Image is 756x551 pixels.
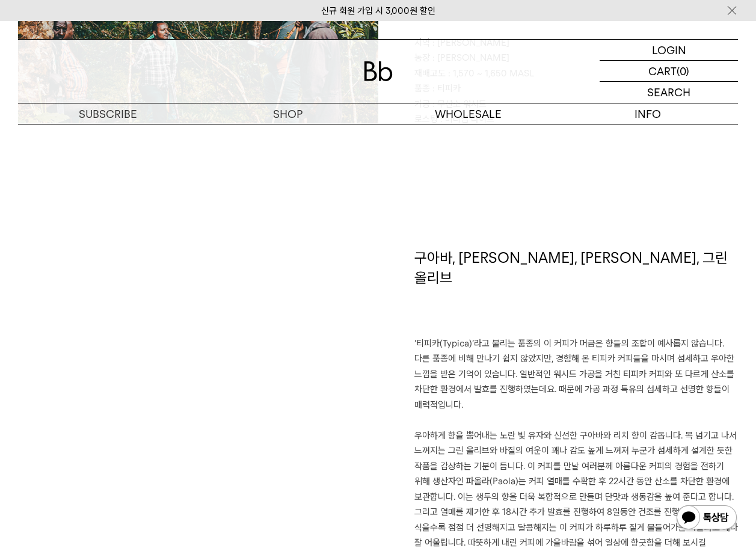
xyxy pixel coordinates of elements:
p: (0) [677,61,689,81]
p: INFO [558,103,738,125]
p: CART [648,61,677,81]
p: ‘티피카(Typica)’라고 불리는 품종의 이 커피가 머금은 향들의 조합이 예사롭지 않습니다. 다른 품종에 비해 만나기 쉽지 않았지만, 경험해 온 티피카 커피들을 마시며 섬세... [414,336,739,413]
h1: 구아바, [PERSON_NAME], [PERSON_NAME], 그린 올리브 [414,248,739,336]
a: LOGIN [600,40,738,61]
img: 카카오톡 채널 1:1 채팅 버튼 [675,504,738,533]
p: SEARCH [647,82,690,103]
a: 신규 회원 가입 시 3,000원 할인 [321,5,435,16]
p: LOGIN [652,40,686,60]
a: SUBSCRIBE [18,103,198,125]
p: WHOLESALE [378,103,558,125]
a: SHOP [198,103,378,125]
img: 로고 [364,61,393,81]
a: CART (0) [600,61,738,82]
